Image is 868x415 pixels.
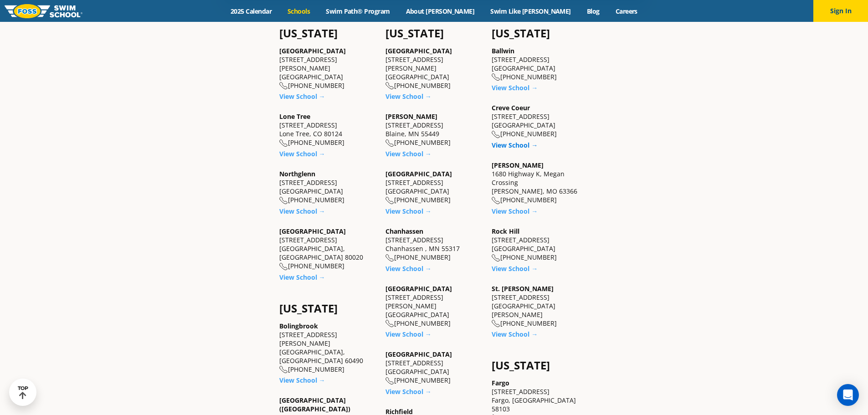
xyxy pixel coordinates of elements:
[385,320,394,328] img: location-phone-o-icon.svg
[492,161,544,169] a: [PERSON_NAME]
[492,197,500,205] img: location-phone-o-icon.svg
[385,82,394,90] img: location-phone-o-icon.svg
[385,27,483,40] h4: [US_STATE]
[385,227,483,262] div: [STREET_ADDRESS] Chanhassen , MN 55317 [PHONE_NUMBER]
[398,7,483,15] a: About [PERSON_NAME]
[579,7,607,15] a: Blog
[279,27,376,40] h4: [US_STATE]
[385,46,483,90] div: [STREET_ADDRESS][PERSON_NAME] [GEOGRAPHIC_DATA] [PHONE_NUMBER]
[279,322,318,330] a: Bolingbrook
[279,169,315,178] a: Northglenn
[492,46,514,55] a: Ballwin
[492,227,519,236] a: Rock Hill
[492,73,500,81] img: location-phone-o-icon.svg
[279,396,350,413] a: [GEOGRAPHIC_DATA] ([GEOGRAPHIC_DATA])
[280,7,318,15] a: Schools
[492,379,509,387] a: Fargo
[279,112,310,121] a: Lone Tree
[607,7,645,15] a: Careers
[279,92,325,101] a: View School →
[492,141,538,149] a: View School →
[492,46,589,82] div: [STREET_ADDRESS] [GEOGRAPHIC_DATA] [PHONE_NUMBER]
[18,385,28,400] div: TOP
[279,273,325,282] a: View School →
[279,169,376,205] div: [STREET_ADDRESS] [GEOGRAPHIC_DATA] [PHONE_NUMBER]
[492,103,589,138] div: [STREET_ADDRESS] [GEOGRAPHIC_DATA] [PHONE_NUMBER]
[385,254,394,262] img: location-phone-o-icon.svg
[318,7,398,15] a: Swim Path® Program
[385,46,452,55] a: [GEOGRAPHIC_DATA]
[279,227,346,236] a: [GEOGRAPHIC_DATA]
[5,4,82,18] img: FOSS Swim School Logo
[492,161,589,205] div: 1680 Highway K, Megan Crossing [PERSON_NAME], MO 63366 [PHONE_NUMBER]
[279,263,288,271] img: location-phone-o-icon.svg
[385,112,437,121] a: [PERSON_NAME]
[385,350,483,385] div: [STREET_ADDRESS] [GEOGRAPHIC_DATA] [PHONE_NUMBER]
[385,169,452,178] a: [GEOGRAPHIC_DATA]
[492,103,530,112] a: Creve Coeur
[385,264,431,273] a: View School →
[492,254,500,262] img: location-phone-o-icon.svg
[385,330,431,338] a: View School →
[223,7,280,15] a: 2025 Calendar
[279,139,288,147] img: location-phone-o-icon.svg
[492,83,538,92] a: View School →
[837,384,859,406] div: Open Intercom Messenger
[385,92,431,101] a: View School →
[279,227,376,271] div: [STREET_ADDRESS] [GEOGRAPHIC_DATA], [GEOGRAPHIC_DATA] 80020 [PHONE_NUMBER]
[492,284,589,328] div: [STREET_ADDRESS] [GEOGRAPHIC_DATA][PERSON_NAME] [PHONE_NUMBER]
[492,320,500,328] img: location-phone-o-icon.svg
[279,302,376,315] h4: [US_STATE]
[492,264,538,273] a: View School →
[279,46,376,90] div: [STREET_ADDRESS][PERSON_NAME] [GEOGRAPHIC_DATA] [PHONE_NUMBER]
[279,207,325,215] a: View School →
[279,149,325,158] a: View School →
[385,227,423,236] a: Chanhassen
[279,197,288,205] img: location-phone-o-icon.svg
[385,197,394,205] img: location-phone-o-icon.svg
[385,169,483,205] div: [STREET_ADDRESS] [GEOGRAPHIC_DATA] [PHONE_NUMBER]
[385,112,483,147] div: [STREET_ADDRESS] Blaine, MN 55449 [PHONE_NUMBER]
[385,284,452,293] a: [GEOGRAPHIC_DATA]
[385,207,431,215] a: View School →
[385,284,483,328] div: [STREET_ADDRESS][PERSON_NAME] [GEOGRAPHIC_DATA] [PHONE_NUMBER]
[492,330,538,338] a: View School →
[492,359,589,372] h4: [US_STATE]
[483,7,579,15] a: Swim Like [PERSON_NAME]
[385,139,394,147] img: location-phone-o-icon.svg
[492,207,538,215] a: View School →
[385,350,452,359] a: [GEOGRAPHIC_DATA]
[492,131,500,138] img: location-phone-o-icon.svg
[279,366,288,374] img: location-phone-o-icon.svg
[385,149,431,158] a: View School →
[492,227,589,262] div: [STREET_ADDRESS] [GEOGRAPHIC_DATA] [PHONE_NUMBER]
[279,82,288,90] img: location-phone-o-icon.svg
[492,284,554,293] a: St. [PERSON_NAME]
[279,376,325,384] a: View School →
[385,377,394,385] img: location-phone-o-icon.svg
[385,387,431,396] a: View School →
[492,27,589,40] h4: [US_STATE]
[279,46,346,55] a: [GEOGRAPHIC_DATA]
[279,322,376,374] div: [STREET_ADDRESS][PERSON_NAME] [GEOGRAPHIC_DATA], [GEOGRAPHIC_DATA] 60490 [PHONE_NUMBER]
[279,112,376,147] div: [STREET_ADDRESS] Lone Tree, CO 80124 [PHONE_NUMBER]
